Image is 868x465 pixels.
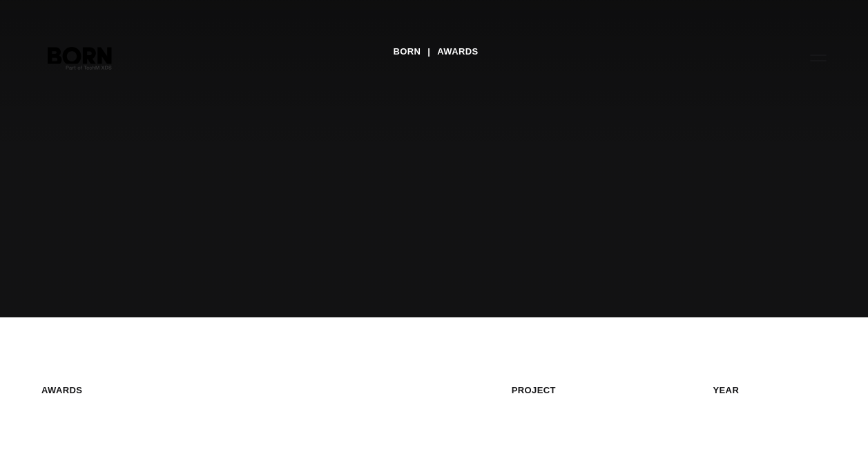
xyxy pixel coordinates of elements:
[41,384,491,397] div: Awards
[393,41,421,62] a: BORN
[802,43,835,72] button: Open
[512,384,693,397] div: Project
[437,41,478,62] a: Awards
[713,384,827,397] div: Year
